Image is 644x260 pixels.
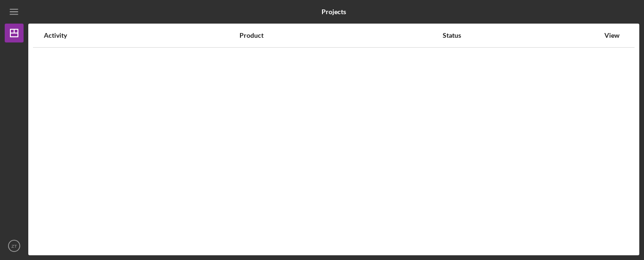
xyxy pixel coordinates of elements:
button: ZT [5,236,24,255]
div: Activity [44,32,239,39]
div: View [600,32,624,39]
div: Product [239,32,442,39]
div: Status [443,32,599,39]
b: Projects [322,8,346,16]
text: ZT [11,243,17,249]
